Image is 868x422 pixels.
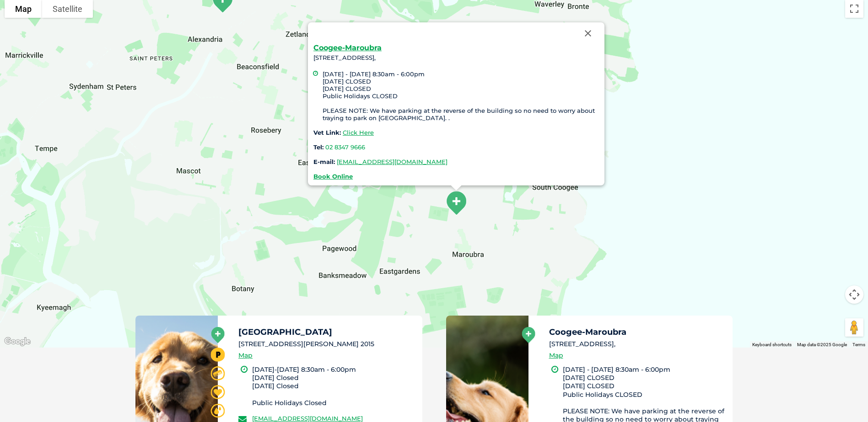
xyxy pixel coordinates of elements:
img: Google [2,336,32,348]
a: Terms (opens in new tab) [852,342,865,347]
li: [STREET_ADDRESS], [549,339,725,349]
a: [EMAIL_ADDRESS][DOMAIN_NAME] [252,415,363,422]
li: [STREET_ADDRESS][PERSON_NAME] 2015 [238,339,414,349]
strong: Tel: [313,143,323,151]
strong: E-mail: [313,158,335,165]
a: Coogee-Maroubra [313,43,382,52]
button: Drag Pegman onto the map to open Street View [845,318,863,337]
a: Click Here [343,129,374,136]
div: [STREET_ADDRESS], [313,44,599,180]
li: [DATE] - [DATE] 8:30am - 6:00pm [DATE] CLOSED [DATE] CLOSED Public Holidays CLOSED PLEASE NOTE: W... [323,70,599,121]
button: Keyboard shortcuts [752,342,792,348]
a: Map [238,350,253,361]
strong: Vet Link: [313,129,341,136]
div: Coogee-Maroubra [441,187,471,219]
h5: [GEOGRAPHIC_DATA] [238,328,414,336]
li: [DATE]-[DATE] 8:30am - 6:00pm [DATE] Closed [DATE] Closed Public Holidays Closed [252,365,414,407]
a: 02 8347 9666 [325,143,365,151]
h5: Coogee-Maroubra [549,328,725,336]
a: [EMAIL_ADDRESS][DOMAIN_NAME] [337,158,447,165]
a: Book Online [313,173,353,180]
a: Map [549,350,563,361]
span: Map data ©2025 Google [797,342,847,347]
a: Open this area in Google Maps (opens a new window) [2,336,32,348]
button: Map camera controls [845,285,863,304]
button: Close [577,22,599,44]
